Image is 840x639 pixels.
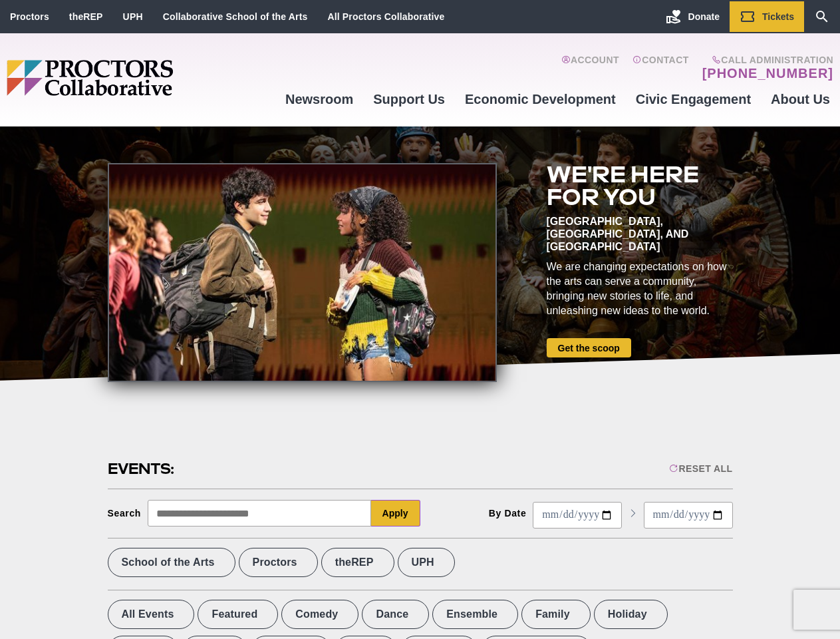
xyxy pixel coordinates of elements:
h2: We're here for you [547,163,733,208]
div: [GEOGRAPHIC_DATA], [GEOGRAPHIC_DATA], and [GEOGRAPHIC_DATA] [547,215,733,253]
div: Search [108,508,142,519]
a: About Us [761,81,840,117]
a: Search [804,1,840,32]
span: Call Administration [698,55,833,65]
a: Account [561,55,619,81]
label: Holiday [594,600,668,629]
a: Economic Development [455,81,626,117]
label: Proctors [239,548,318,577]
a: Get the scoop [547,338,631,357]
h2: Events: [108,459,176,479]
label: Ensemble [432,600,518,629]
label: UPH [398,548,455,577]
a: All Proctors Collaborative [327,11,444,22]
div: We are changing expectations on how the arts can serve a community, bringing new stories to life,... [547,260,733,318]
a: Support Us [363,81,455,117]
label: School of the Arts [108,548,235,577]
label: Family [521,600,591,629]
a: Tickets [730,1,804,32]
a: Collaborative School of the Arts [163,11,308,22]
label: theREP [321,548,394,577]
label: Dance [362,600,429,629]
a: Contact [632,55,689,81]
a: Newsroom [275,81,363,117]
a: Proctors [10,11,49,22]
img: Proctors logo [7,60,275,96]
a: UPH [123,11,143,22]
span: Donate [688,11,720,22]
label: Comedy [281,600,358,629]
a: Donate [656,1,730,32]
a: [PHONE_NUMBER] [702,65,833,81]
label: Featured [198,600,278,629]
span: Tickets [762,11,794,22]
button: Apply [371,500,420,527]
a: Civic Engagement [626,81,761,117]
a: theREP [69,11,103,22]
div: By Date [489,508,527,519]
label: All Events [108,600,195,629]
div: Reset All [669,463,732,474]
